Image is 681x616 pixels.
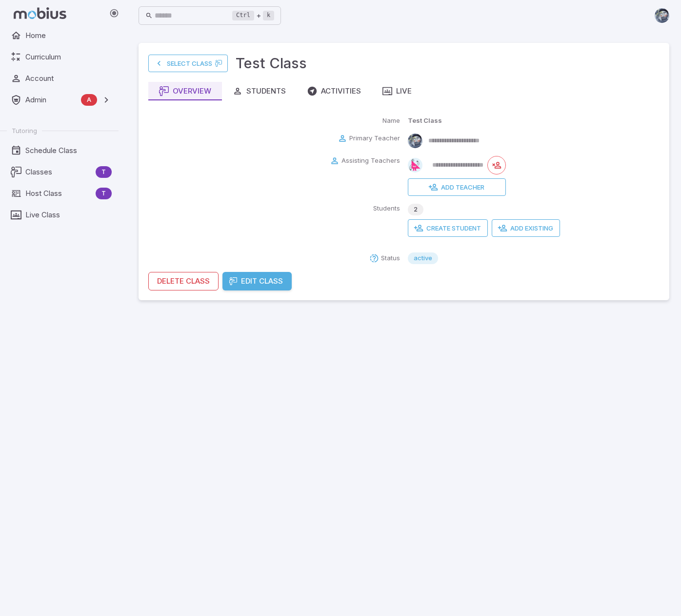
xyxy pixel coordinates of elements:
span: 2 [408,205,423,214]
span: Schedule Class [25,145,112,156]
button: Add Existing [492,219,560,237]
span: Admin [25,95,77,105]
p: Assisting Teachers [341,156,400,166]
div: Students [233,86,286,96]
button: Create Student [408,219,488,237]
span: T [96,189,112,198]
span: Account [25,73,112,84]
span: A [81,95,97,105]
p: Test Class [408,116,442,126]
img: right-triangle.svg [408,158,422,173]
kbd: Ctrl [232,11,254,20]
p: Primary Teacher [349,134,400,143]
span: Host Class [25,188,92,199]
span: T [96,167,112,177]
p: Name [382,116,400,126]
img: andrew.jpg [408,134,422,148]
span: Curriculum [25,52,112,62]
h3: Test Class [236,53,307,74]
a: Select Class [148,55,228,72]
span: Tutoring [12,126,37,135]
div: Activities [307,86,361,96]
p: Status [381,253,400,263]
div: + [232,10,274,21]
div: Overview [159,86,211,96]
div: Live [382,86,412,96]
p: Students [373,204,400,213]
img: andrew.jpg [655,8,669,23]
button: Edit Class [222,272,292,290]
span: active [408,253,438,263]
span: Live Class [25,210,112,220]
button: Add Teacher [408,178,506,196]
span: Classes [25,167,92,177]
kbd: k [263,11,274,20]
button: Delete Class [148,272,219,290]
span: Home [25,30,112,41]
